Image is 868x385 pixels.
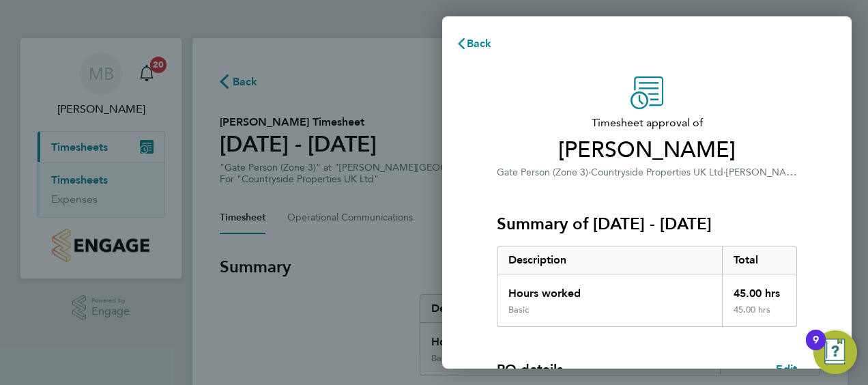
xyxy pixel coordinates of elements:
[497,246,797,327] div: Summary of 29 Sep - 05 Oct 2025
[722,246,797,274] div: Total
[497,115,797,131] span: Timesheet approval of
[442,30,506,57] button: Back
[467,37,492,50] span: Back
[813,330,857,374] button: Open Resource Center, 9 new notifications
[497,274,722,304] div: Hours worked
[497,137,797,164] span: [PERSON_NAME]
[813,340,819,358] div: 9
[776,362,797,375] span: Edit
[588,167,591,178] span: ·
[722,274,797,304] div: 45.00 hrs
[723,167,726,178] span: ·
[497,167,588,178] span: Gate Person (Zone 3)
[776,361,797,377] a: Edit
[722,304,797,326] div: 45.00 hrs
[508,304,529,315] div: Basic
[497,213,797,235] h3: Summary of [DATE] - [DATE]
[591,167,723,178] span: Countryside Properties UK Ltd
[497,360,563,379] h4: PO details
[497,246,722,274] div: Description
